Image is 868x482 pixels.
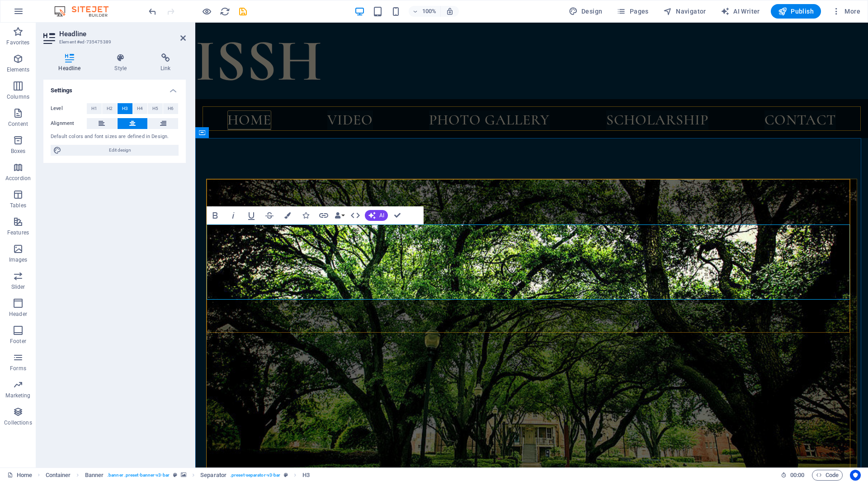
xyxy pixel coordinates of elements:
h4: Settings [43,80,186,96]
button: undo [147,6,158,17]
span: Publish [778,7,814,16]
i: Save (Ctrl+S) [238,6,248,17]
p: Columns [7,93,29,100]
p: Accordion [5,175,31,182]
button: Code [812,470,843,481]
button: Click here to leave preview mode and continue editing [201,6,212,17]
p: Collections [4,419,32,426]
span: 00 00 [790,470,804,481]
button: H6 [163,103,178,114]
button: Bold (Ctrl+B) [207,206,224,224]
button: Underline (Ctrl+U) [243,206,260,224]
span: H4 [137,103,143,114]
button: reload [219,6,230,17]
p: Slider [11,283,25,291]
p: Footer [10,338,26,345]
button: Icons [297,206,314,224]
span: Edit design [64,145,176,156]
span: Code [816,470,839,481]
span: . preset-separator-v3-bar [230,470,280,481]
p: Images [9,256,28,263]
span: AI [379,213,384,218]
div: Default colors and font sizes are defined in Design. [51,133,179,141]
span: Click to select. Double-click to edit [200,470,226,481]
i: Reload page [220,6,230,17]
button: H5 [148,103,163,114]
label: Alignment [51,118,87,129]
button: Italic (Ctrl+I) [225,206,242,224]
p: Marketing [5,392,30,399]
i: Undo: Change logo text (Ctrl+Z) [147,6,158,17]
button: Link [315,206,332,224]
p: Features [7,229,29,236]
span: Design [569,7,603,16]
button: H1 [87,103,102,114]
i: This element is a customizable preset [173,472,177,477]
h2: Headline [59,30,186,38]
span: H1 [91,103,97,114]
button: Navigator [660,4,710,19]
p: Content [8,120,28,128]
span: Navigator [663,7,706,16]
h4: Headline [43,53,99,72]
button: 100% [409,6,441,17]
h6: Session time [781,470,805,481]
i: This element is a customizable preset [284,472,288,477]
button: AI Writer [717,4,764,19]
span: H5 [152,103,158,114]
button: Publish [771,4,821,19]
h4: Style [99,53,146,72]
div: Design (Ctrl+Alt+Y) [565,4,606,19]
label: Level [51,103,87,114]
span: H2 [107,103,113,114]
button: Pages [613,4,652,19]
span: AI Writer [721,7,760,16]
img: Editor Logo [52,6,120,17]
button: Colors [279,206,296,224]
button: save [237,6,248,17]
span: Click to select. Double-click to edit [302,470,310,481]
button: H4 [133,103,148,114]
h6: 100% [422,6,437,17]
button: AI [365,210,388,221]
a: Click to cancel selection. Double-click to open Pages [7,470,32,481]
p: Favorites [6,39,29,46]
i: This element contains a background [181,472,186,477]
span: H6 [168,103,174,114]
button: Edit design [51,145,179,156]
span: . banner .preset-banner-v3-bar [107,470,170,481]
h4: Link [146,53,186,72]
span: H3 [122,103,128,114]
button: H2 [102,103,117,114]
h3: Element #ed-735475389 [59,38,168,46]
i: On resize automatically adjust zoom level to fit chosen device. [446,7,454,15]
button: H3 [118,103,132,114]
p: Boxes [11,148,26,155]
button: Confirm (Ctrl+⏎) [389,206,406,224]
span: More [832,7,860,16]
button: Usercentrics [850,470,861,481]
nav: breadcrumb [46,470,310,481]
span: Click to select. Double-click to edit [46,470,71,481]
p: Forms [10,365,26,372]
button: Design [565,4,606,19]
button: Data Bindings [333,206,346,224]
p: Tables [10,202,26,209]
span: Pages [617,7,648,16]
button: Strikethrough [261,206,278,224]
span: Click to select. Double-click to edit [85,470,104,481]
button: HTML [347,206,364,224]
p: Elements [7,66,30,73]
button: More [828,4,864,19]
p: Header [9,310,27,318]
span: : [797,472,798,478]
